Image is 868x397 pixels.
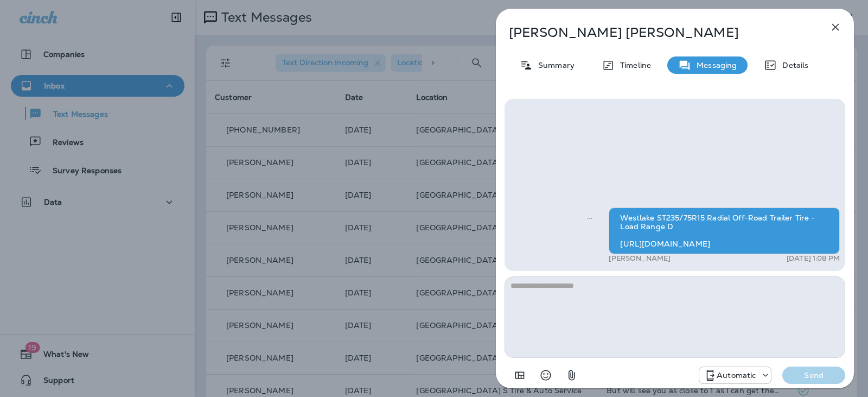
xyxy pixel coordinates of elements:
[717,371,756,380] p: Automatic
[777,61,808,70] p: Details
[787,254,840,263] p: [DATE] 1:08 PM
[609,207,840,254] div: Westlake ST235/75R15 Radial Off-Road Trailer Tire - Load Range D [URL][DOMAIN_NAME]
[691,61,737,70] p: Messaging
[587,212,592,222] span: Sent
[509,364,531,386] button: Add in a premade template
[509,25,805,40] p: [PERSON_NAME] [PERSON_NAME]
[609,254,671,263] p: [PERSON_NAME]
[533,61,575,70] p: Summary
[615,61,651,70] p: Timeline
[535,364,557,386] button: Select an emoji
